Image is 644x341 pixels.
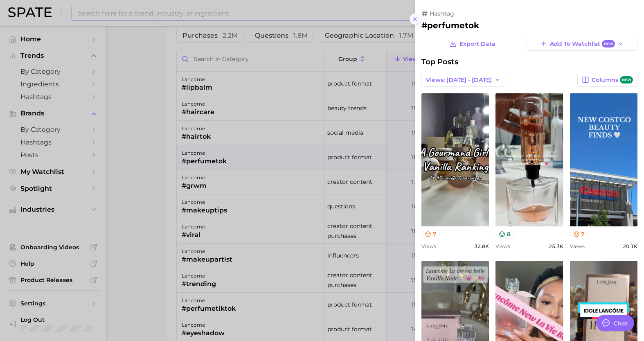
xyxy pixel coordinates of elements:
[421,73,505,87] button: Views: [DATE] - [DATE]
[570,230,588,238] button: 7
[459,41,495,47] span: Export Data
[495,243,510,249] span: Views
[550,40,615,48] span: Add to Watchlist
[549,243,563,249] span: 25.3k
[602,40,615,48] span: New
[570,243,585,249] span: Views
[421,57,458,66] span: Top Posts
[430,10,454,17] span: hashtag
[623,243,637,249] span: 20.1k
[577,73,637,87] button: Columnsnew
[421,243,436,249] span: Views
[421,230,440,238] button: 7
[592,76,633,84] span: Columns
[474,243,489,249] span: 32.8k
[447,37,497,51] button: Export Data
[426,77,492,84] span: Views: [DATE] - [DATE]
[495,230,514,238] button: 8
[620,76,633,84] span: new
[421,20,637,30] h2: #perfumetok
[527,37,637,51] button: Add to WatchlistNew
